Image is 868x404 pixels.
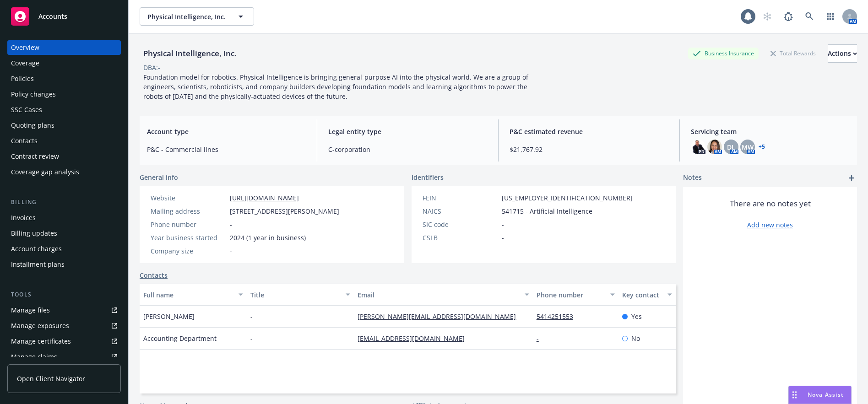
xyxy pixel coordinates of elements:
[502,220,504,229] span: -
[11,334,71,349] div: Manage certificates
[800,7,819,26] a: Search
[230,194,299,202] a: [URL][DOMAIN_NAME]
[328,127,487,136] span: Legal entity type
[143,73,530,101] span: Foundation model for robotics. Physical Intelligence is bringing general-purpose AI into the phys...
[151,220,226,229] div: Phone number
[747,220,793,230] a: Add new notes
[808,391,844,399] span: Nova Assist
[247,284,354,306] button: Title
[140,172,178,182] span: General info
[7,4,121,29] a: Accounts
[7,134,121,148] a: Contacts
[510,145,668,154] span: $21,767.92
[766,48,820,59] div: Total Rewards
[631,334,640,343] span: No
[683,172,702,183] span: Notes
[7,165,121,179] a: Coverage gap analysis
[11,210,36,225] div: Invoices
[143,334,217,343] span: Accounting Department
[230,206,339,216] span: [STREET_ADDRESS][PERSON_NAME]
[691,127,850,136] span: Servicing team
[11,149,59,164] div: Contract review
[11,118,54,133] div: Quoting plans
[7,198,121,207] div: Billing
[358,312,523,321] a: [PERSON_NAME][EMAIL_ADDRESS][DOMAIN_NAME]
[502,193,633,203] span: [US_EMPLOYER_IDENTIFICATION_NUMBER]
[631,312,642,321] span: Yes
[7,87,121,102] a: Policy changes
[143,290,233,300] div: Full name
[537,334,546,343] a: -
[7,334,121,349] a: Manage certificates
[230,233,306,242] span: 2024 (1 year in business)
[11,318,69,333] div: Manage exposures
[779,7,797,26] a: Report a Bug
[11,165,79,179] div: Coverage gap analysis
[11,40,39,55] div: Overview
[250,290,340,300] div: Title
[230,220,232,229] span: -
[358,334,472,343] a: [EMAIL_ADDRESS][DOMAIN_NAME]
[7,56,121,70] a: Coverage
[727,142,735,152] span: DL
[533,284,618,306] button: Phone number
[510,127,668,136] span: P&C estimated revenue
[328,145,487,154] span: C-corporation
[11,242,62,256] div: Account charges
[147,127,306,136] span: Account type
[143,312,195,321] span: [PERSON_NAME]
[143,63,160,72] div: DBA: -
[537,290,605,300] div: Phone number
[11,87,56,102] div: Policy changes
[691,140,705,154] img: photo
[7,71,121,86] a: Policies
[788,386,852,404] button: Nova Assist
[618,284,676,306] button: Key contact
[11,303,50,318] div: Manage files
[412,172,444,182] span: Identifiers
[423,233,498,242] div: CSLB
[828,44,857,63] button: Actions
[7,350,121,364] a: Manage claims
[7,290,121,299] div: Tools
[140,270,168,280] a: Contacts
[7,257,121,272] a: Installment plans
[742,142,754,152] span: MW
[789,386,800,404] div: Drag to move
[11,257,65,272] div: Installment plans
[140,284,247,306] button: Full name
[140,7,254,26] button: Physical Intelligence, Inc.
[11,134,38,148] div: Contacts
[7,149,121,164] a: Contract review
[147,145,306,154] span: P&C - Commercial lines
[821,7,840,26] a: Switch app
[147,12,227,22] span: Physical Intelligence, Inc.
[11,226,57,241] div: Billing updates
[7,118,121,133] a: Quoting plans
[38,13,67,20] span: Accounts
[758,7,776,26] a: Start snowing
[151,206,226,216] div: Mailing address
[140,48,240,59] div: Physical Intelligence, Inc.
[11,56,39,70] div: Coverage
[11,71,34,86] div: Policies
[423,193,498,203] div: FEIN
[7,210,121,225] a: Invoices
[151,233,226,242] div: Year business started
[759,144,765,150] a: +5
[707,140,722,154] img: photo
[7,318,121,333] a: Manage exposures
[828,45,857,62] div: Actions
[730,198,811,209] span: There are no notes yet
[537,312,580,321] a: 5414251553
[151,246,226,256] div: Company size
[423,206,498,216] div: NAICS
[7,303,121,318] a: Manage files
[250,334,253,343] span: -
[151,193,226,203] div: Website
[502,233,504,242] span: -
[846,172,857,183] a: add
[502,206,592,216] span: 541715 - Artificial Intelligence
[11,102,42,117] div: SSC Cases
